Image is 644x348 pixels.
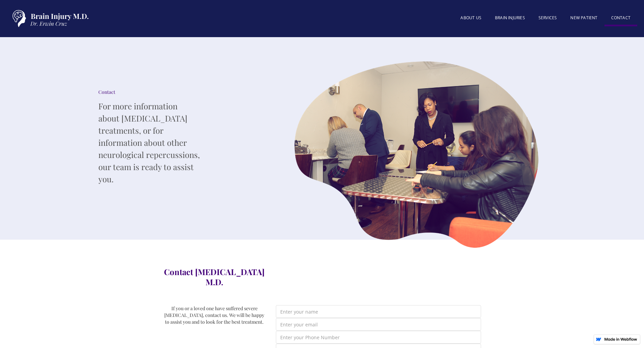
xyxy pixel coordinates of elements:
[488,11,532,25] a: BRAIN INJURIES
[532,11,564,25] a: SERVICES
[276,305,481,318] input: Enter your name
[163,267,266,287] h3: Contact [MEDICAL_DATA] M.D.
[7,7,91,30] a: home
[163,305,266,325] div: If you or a loved one have suffered severe [MEDICAL_DATA], contact us. We will be happy to assist...
[276,318,481,331] input: Enter your email
[564,11,604,25] a: New patient
[604,338,637,341] img: Made in Webflow
[454,11,488,25] a: About US
[98,89,200,96] div: Contact
[98,100,200,185] p: For more information about [MEDICAL_DATA] treatments, or for information about other neurological...
[604,11,637,26] a: Contact
[276,331,481,344] input: Enter your Phone Number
